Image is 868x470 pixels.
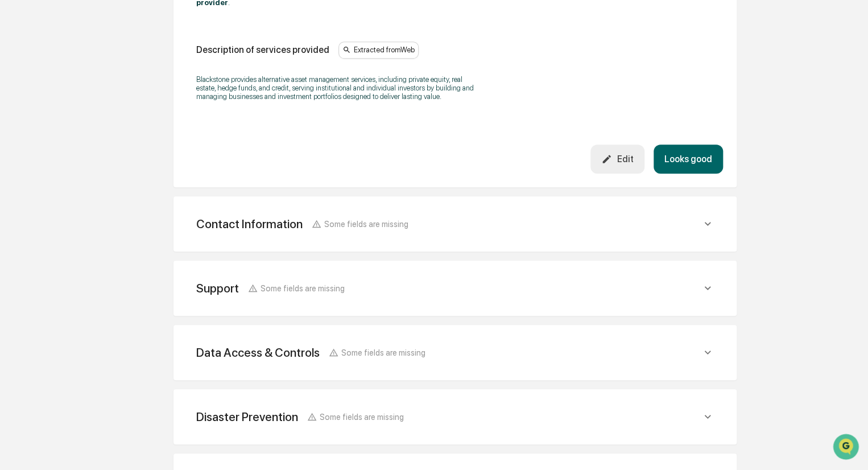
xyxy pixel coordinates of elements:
div: Contact InformationSome fields are missing [187,210,723,238]
div: SupportSome fields are missing [187,274,723,302]
span: Some fields are missing [261,283,345,293]
span: Data Lookup [23,165,72,176]
div: Disaster PreventionSome fields are missing [187,403,723,431]
a: 🖐️Preclearance [7,139,78,159]
div: 🔎 [11,166,20,175]
p: Blackstone provides alternative asset management services, including private equity, real estate,... [196,75,481,101]
iframe: Open customer support [832,432,862,463]
div: We're available if you need us! [39,98,144,108]
div: Start new chat [39,87,187,98]
div: Contact Information [196,217,303,231]
a: Powered byPylon [80,192,138,201]
button: Looks good [654,145,723,174]
div: Edit [601,154,633,164]
div: Support [196,281,239,295]
button: Edit [590,145,644,174]
a: 🗄️Attestations [78,139,146,159]
div: Extracted from Web [338,42,419,59]
span: Attestations [94,143,141,155]
div: Disaster Prevention [196,410,298,424]
span: Pylon [113,193,138,201]
span: Some fields are missing [341,348,425,357]
input: Clear [30,52,188,64]
div: 🖐️ [11,145,20,154]
div: 🗄️ [82,145,92,154]
button: Start new chat [193,90,207,104]
div: Data Access & ControlsSome fields are missing [187,339,723,366]
span: Preclearance [23,143,73,155]
div: Description of services provided [196,44,329,55]
span: Some fields are missing [320,412,404,422]
img: 1746055101610-c473b297-6a78-478c-a979-82029cc54cd1 [11,87,32,108]
span: Some fields are missing [324,219,408,229]
a: 🔎Data Lookup [7,160,76,181]
p: How can we help? [11,24,207,42]
div: Data Access & Controls [196,345,320,360]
